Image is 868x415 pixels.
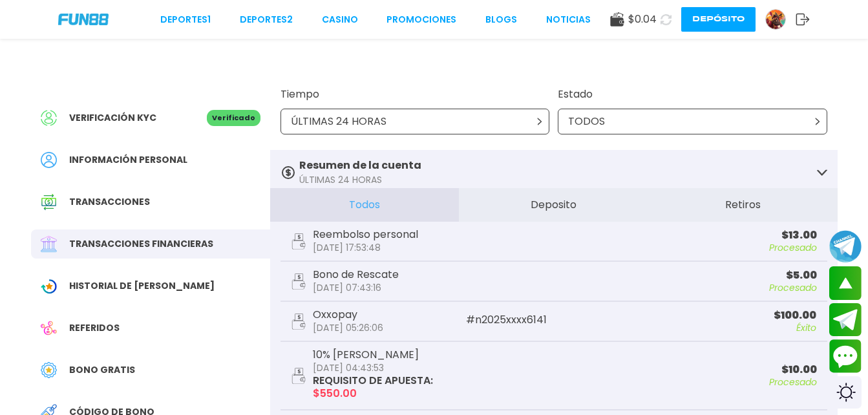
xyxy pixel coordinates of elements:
[313,282,399,293] p: [DATE] 07:43:16
[829,303,862,337] button: Join telegram
[568,114,605,129] p: TODOS
[554,270,817,281] p: $ 5.00
[681,7,756,32] button: Depósito
[546,13,591,27] a: NOTICIAS
[628,12,657,27] span: $ 0.04
[69,153,187,167] span: Información personal
[641,323,816,332] p: Éxito
[299,173,421,187] p: ÚLTIMAS 24 HORAS
[554,365,817,375] p: $ 10.00
[31,314,270,343] a: ReferralReferidos
[313,270,399,280] p: Bono de Rescate
[31,145,270,175] a: PersonalInformación personal
[322,13,358,27] a: CASINO
[829,229,862,263] button: Join telegram channel
[466,315,641,325] p: # n2025xxxx6141
[69,111,156,125] span: Verificación KYC
[313,388,433,399] p: $ 550.00
[554,378,817,387] p: Procesado
[313,242,418,253] p: [DATE] 17:53:48
[31,187,270,217] a: Transaction HistoryTransacciones
[829,339,862,373] button: Contact customer service
[69,363,135,377] span: Bono Gratis
[829,266,862,300] button: scroll up
[41,152,57,168] img: Personal
[58,14,109,25] img: Company Logo
[648,188,838,222] button: Retiros
[313,323,383,333] p: [DATE] 05:26:06
[31,356,270,385] a: Free BonusBono Gratis
[558,87,827,102] p: Estado
[69,321,120,335] span: Referidos
[313,376,433,386] p: REQUISITO DE APUESTA :
[386,13,456,27] a: Promociones
[829,376,862,409] div: Switch theme
[281,87,550,102] p: Tiempo
[69,195,150,209] span: Transacciones
[31,271,270,301] a: Wagering TransactionHistorial de [PERSON_NAME]
[240,13,293,27] a: Deportes2
[41,278,57,294] img: Wagering Transaction
[31,103,270,133] a: Verificación KYCVerificado
[207,110,260,126] p: Verificado
[554,230,817,240] p: $ 13.00
[766,10,785,29] img: Avatar
[299,158,421,173] p: Resumen de la cuenta
[41,320,57,336] img: Referral
[69,279,215,293] span: Historial de [PERSON_NAME]
[31,229,270,259] a: Financial TransactionTransacciones financieras
[41,362,57,378] img: Free Bonus
[270,188,460,222] button: Todos
[160,13,211,27] a: Deportes1
[313,229,418,240] p: Reembolso personal
[641,310,816,321] p: $ 100.00
[41,194,57,210] img: Transaction History
[69,237,213,251] span: Transacciones financieras
[554,243,817,252] p: Procesado
[765,9,796,30] a: Avatar
[41,236,57,252] img: Financial Transaction
[313,350,433,360] p: 10% [PERSON_NAME]
[459,188,648,222] button: Deposito
[554,283,817,292] p: Procesado
[313,363,433,373] p: [DATE] 04:43:53
[291,114,386,129] p: ÚLTIMAS 24 HORAS
[485,13,517,27] a: BLOGS
[313,310,383,320] p: Oxxopay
